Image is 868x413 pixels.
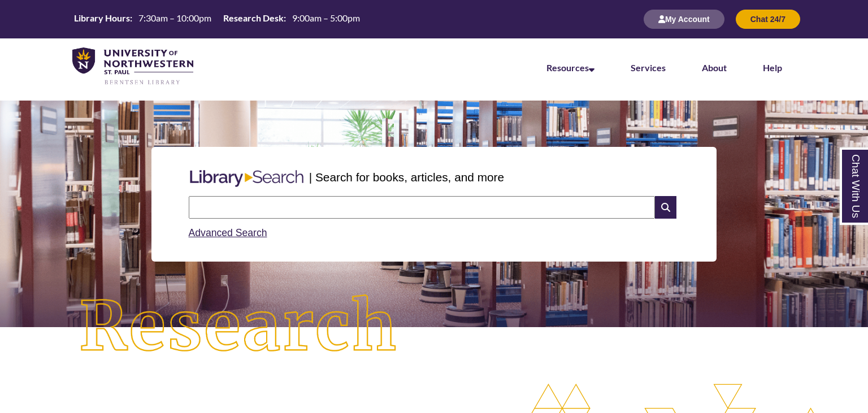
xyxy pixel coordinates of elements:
[70,12,134,24] th: Library Hours:
[292,12,360,23] span: 9:00am – 5:00pm
[763,62,782,73] a: Help
[702,62,727,73] a: About
[644,14,724,24] a: My Account
[736,10,800,29] button: Chat 24/7
[184,166,309,192] img: Libary Search
[138,12,211,23] span: 7:30am – 10:00pm
[736,14,800,24] a: Chat 24/7
[631,62,666,73] a: Services
[309,168,504,186] p: | Search for books, articles, and more
[189,227,267,238] a: Advanced Search
[44,259,434,395] img: Research
[72,47,193,86] img: UNWSP Library Logo
[644,10,724,29] button: My Account
[70,12,364,27] a: Hours Today
[655,196,676,219] i: Search
[70,12,364,26] table: Hours Today
[546,62,594,73] a: Resources
[219,12,288,24] th: Research Desk:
